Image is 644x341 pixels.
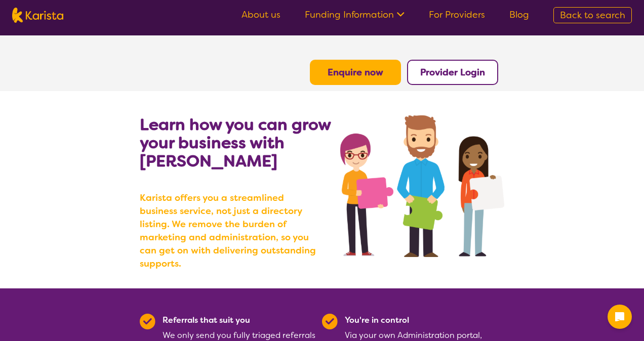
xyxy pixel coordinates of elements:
button: Provider Login [407,60,498,85]
b: Referrals that suit you [163,315,250,325]
b: Karista offers you a streamlined business service, not just a directory listing. We remove the bu... [140,191,322,270]
img: Tick [322,314,338,329]
a: Enquire now [328,66,383,78]
img: Tick [140,314,155,329]
a: About us [241,9,280,21]
a: Blog [509,9,529,21]
a: For Providers [429,9,485,21]
a: Provider Login [420,66,485,78]
b: Learn how you can grow your business with [PERSON_NAME] [140,114,331,172]
a: Funding Information [305,9,405,21]
button: Enquire now [310,60,401,85]
img: grow your business with Karista [340,115,504,257]
b: You're in control [345,315,409,325]
span: Back to search [560,9,625,21]
img: Karista logo [12,8,63,23]
a: Back to search [553,7,632,23]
